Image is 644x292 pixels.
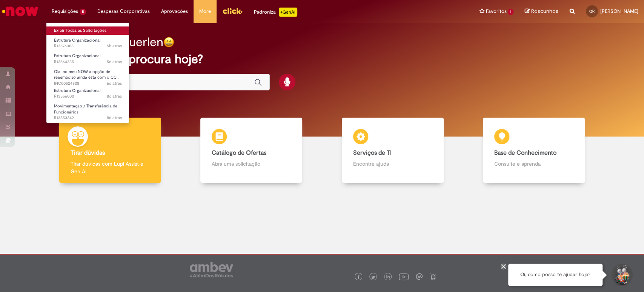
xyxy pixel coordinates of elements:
img: logo_footer_workplace.png [416,273,423,280]
a: Catálogo de Ofertas Abra uma solicitação [181,118,322,183]
a: Rascunhos [525,8,558,15]
img: logo_footer_twitter.png [371,275,375,279]
span: 1 [508,9,513,15]
span: Estrutura Organizacional [54,37,100,43]
img: logo_footer_youtube.png [399,272,409,281]
span: 6d atrás [107,81,122,86]
span: Ola, no meu NOW a opção de reeembolso ainda esta com o CC… [54,69,120,81]
span: 5h atrás [107,43,122,49]
span: QR [589,9,595,14]
ul: Requisições [46,23,129,123]
img: click_logo_yellow_360x200.png [222,5,243,17]
a: Tirar dúvidas Tirar dúvidas com Lupi Assist e Gen Ai [40,118,181,183]
span: Despesas Corporativas [97,8,150,15]
span: Rascunhos [531,8,558,15]
div: Oi, como posso te ajudar hoje? [508,264,603,286]
b: Tirar dúvidas [71,149,105,157]
p: Consulte e aprenda [494,160,573,168]
span: Estrutura Organizacional [54,88,100,93]
button: Iniciar Conversa de Suporte [610,264,633,286]
span: Movimentação / Transferência de Funcionários [54,103,117,115]
span: R13556000 [54,93,122,99]
time: 21/09/2025 23:57:25 [107,115,122,121]
a: Aberto R13564335 : Estrutura Organizacional [46,52,129,66]
span: 5d atrás [107,59,122,65]
span: R13576308 [54,43,122,49]
a: Aberto R13553342 : Movimentação / Transferência de Funcionários [46,102,129,118]
img: ServiceNow [1,4,40,19]
span: Favoritos [486,8,506,15]
span: [PERSON_NAME] [600,8,638,14]
span: Requisições [52,8,78,15]
div: Padroniza [254,8,297,17]
a: Base de Conhecimento Consulte e aprenda [463,118,604,183]
time: 29/09/2025 11:44:38 [107,43,122,49]
span: INC00524808 [54,81,122,87]
span: Aprovações [161,8,188,15]
a: Serviços de TI Encontre ajuda [322,118,463,183]
img: happy-face.png [163,37,174,48]
span: 8d atrás [107,115,122,121]
a: Aberto INC00524808 : Ola, no meu NOW a opção de reeembolso ainda esta com o CC antigo antes de mi... [46,68,129,84]
a: Aberto R13556000 : Estrutura Organizacional [46,87,129,101]
img: logo_footer_linkedin.png [386,275,390,280]
b: Base de Conhecimento [494,149,556,157]
span: 8d atrás [107,93,122,99]
b: Catálogo de Ofertas [212,149,266,157]
a: Aberto R13576308 : Estrutura Organizacional [46,36,129,50]
b: Serviços de TI [353,149,392,157]
img: logo_footer_naosei.png [430,273,437,280]
h2: O que você procura hoje? [61,53,583,66]
time: 24/09/2025 16:44:39 [107,81,122,86]
span: Estrutura Organizacional [54,53,100,59]
time: 22/09/2025 15:45:03 [107,93,122,99]
img: logo_footer_facebook.png [357,275,360,279]
p: Encontre ajuda [353,160,432,168]
time: 24/09/2025 17:12:14 [107,59,122,65]
p: +GenAi [279,8,297,17]
p: Abra uma solicitação [212,160,291,168]
span: More [199,8,211,15]
span: 5 [80,9,86,15]
a: Exibir Todas as Solicitações [46,26,129,35]
img: logo_footer_ambev_rotulo_gray.png [190,262,233,277]
span: R13564335 [54,59,122,65]
span: R13553342 [54,115,122,121]
p: Tirar dúvidas com Lupi Assist e Gen Ai [71,160,150,175]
